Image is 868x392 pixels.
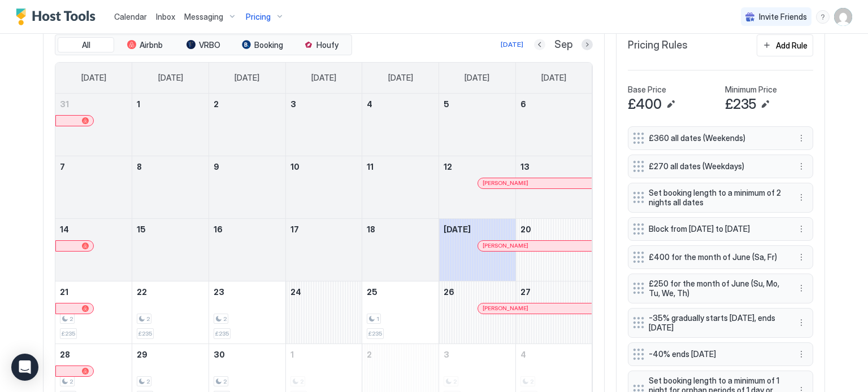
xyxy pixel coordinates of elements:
button: Airbnb [116,37,173,53]
span: 29 [137,350,147,359]
span: [DATE] [235,73,259,83]
span: 15 [137,224,146,234]
a: September 24, 2025 [286,281,362,302]
a: Saturday [530,63,578,93]
span: 2 [367,350,372,359]
div: menu [795,250,808,264]
span: 9 [214,162,219,171]
a: September 12, 2025 [439,156,515,177]
button: Previous month [534,39,545,50]
a: September 23, 2025 [209,281,285,302]
button: More options [795,316,808,329]
span: [DATE] [388,73,413,83]
span: £235 [368,330,382,337]
a: Host Tools Logo [16,8,101,25]
span: Invite Friends [759,12,807,22]
button: More options [795,281,808,295]
span: 18 [367,224,375,234]
div: Add Rule [776,39,808,51]
div: [PERSON_NAME] [483,305,587,312]
a: September 8, 2025 [132,156,209,177]
td: September 24, 2025 [285,281,362,343]
a: September 29, 2025 [132,344,209,365]
span: £235 [215,330,229,337]
span: 1 [376,315,379,323]
a: September 3, 2025 [286,94,362,114]
span: 2 [223,378,227,385]
span: £250 for the month of June (Su, Mo, Tu, We, Th) [649,279,783,298]
a: September 16, 2025 [209,219,285,240]
td: September 20, 2025 [515,218,592,281]
span: Base Price [628,85,666,95]
div: menu [795,347,808,361]
a: September 2, 2025 [209,94,285,114]
span: 2 [70,315,73,323]
a: September 28, 2025 [55,344,132,365]
td: September 6, 2025 [515,94,592,156]
td: September 25, 2025 [362,281,439,343]
span: £400 [628,96,662,113]
span: 13 [520,162,530,171]
span: 20 [520,224,531,234]
a: September 14, 2025 [55,219,132,240]
a: September 13, 2025 [516,156,592,177]
span: 31 [60,99,69,109]
span: 11 [367,162,374,171]
div: [PERSON_NAME] [483,179,587,187]
span: 4 [367,99,372,109]
td: September 7, 2025 [55,156,132,218]
div: menu [795,160,808,173]
div: menu [795,131,808,145]
span: 21 [60,287,68,297]
div: tab-group [55,34,352,56]
span: [PERSON_NAME] [483,242,528,249]
a: September 11, 2025 [362,156,439,177]
span: 3 [444,350,449,359]
button: All [58,37,114,53]
td: September 15, 2025 [132,218,209,281]
a: Tuesday [223,63,271,93]
a: September 7, 2025 [55,156,132,177]
a: October 4, 2025 [516,344,592,365]
a: September 15, 2025 [132,219,209,240]
span: 2 [223,315,227,323]
a: Wednesday [300,63,348,93]
span: 5 [444,99,449,109]
td: September 13, 2025 [515,156,592,218]
span: 6 [520,99,526,109]
a: September 21, 2025 [55,281,132,302]
td: September 9, 2025 [209,156,285,218]
span: 23 [214,287,224,297]
td: September 23, 2025 [209,281,285,343]
span: £270 all dates (Weekdays) [649,161,783,171]
div: menu [795,222,808,236]
td: September 17, 2025 [285,218,362,281]
td: September 4, 2025 [362,94,439,156]
button: More options [795,347,808,361]
span: 3 [290,99,296,109]
span: 24 [290,287,301,297]
a: September 1, 2025 [132,94,209,114]
span: 22 [137,287,147,297]
td: September 2, 2025 [209,94,285,156]
a: September 10, 2025 [286,156,362,177]
button: Next month [581,39,593,50]
span: £400 for the month of June (Sa, Fr) [649,252,783,262]
span: 28 [60,350,70,359]
a: October 1, 2025 [286,344,362,365]
span: 2 [70,378,73,385]
a: September 4, 2025 [362,94,439,114]
div: menu [795,191,808,204]
div: menu [795,281,808,295]
div: menu [816,10,830,24]
td: September 1, 2025 [132,94,209,156]
a: Sunday [70,63,118,93]
span: [PERSON_NAME] [483,179,528,187]
a: Calendar [114,11,147,23]
a: Inbox [156,11,175,23]
td: September 8, 2025 [132,156,209,218]
td: September 16, 2025 [209,218,285,281]
button: More options [795,250,808,264]
td: September 27, 2025 [515,281,592,343]
span: Inbox [156,12,175,21]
